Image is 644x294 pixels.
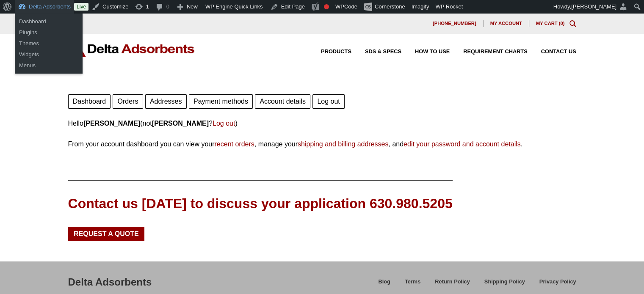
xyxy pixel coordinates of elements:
span: 0 [560,21,563,26]
p: Hello (not ? ) [68,118,576,129]
p: From your account dashboard you can view your , manage your , and . [68,138,576,150]
a: Dashboard [15,16,83,27]
span: Contact Us [541,49,576,55]
span: Return Policy [435,279,470,285]
a: Return Policy [428,277,477,292]
nav: Account pages [68,92,576,109]
a: Payment methods [189,94,253,109]
a: My Cart (0) [536,21,565,26]
strong: [PERSON_NAME] [152,120,209,127]
a: My account [484,20,529,27]
a: Addresses [145,94,187,109]
span: Terms [405,279,420,285]
a: Log out [312,94,345,109]
div: Toggle Modal Content [569,20,576,27]
a: Log out [213,120,235,127]
a: Widgets [15,49,83,60]
img: Delta Adsorbents [68,41,195,57]
a: SDS & SPECS [351,49,401,55]
a: Request a Quote [68,227,145,241]
a: How to Use [401,49,450,55]
ul: Delta Adsorbents [15,14,83,41]
span: My account [490,21,522,26]
a: Themes [15,38,83,49]
a: edit your password and account details [404,140,521,148]
span: Requirement Charts [463,49,527,55]
div: Contact us [DATE] to discuss your application 630.980.5205 [68,194,453,213]
a: Contact Us [528,49,576,55]
a: Plugins [15,27,83,38]
span: Privacy Policy [539,279,576,285]
div: Delta Adsorbents [68,275,152,289]
a: recent orders [214,140,254,148]
span: How to Use [415,49,450,55]
a: Blog [371,277,397,292]
span: [PHONE_NUMBER] [433,21,476,26]
a: Live [74,3,88,11]
span: SDS & SPECS [365,49,401,55]
span: Request a Quote [74,231,139,237]
span: Shipping Policy [484,279,525,285]
span: [PERSON_NAME] [571,3,616,10]
a: Privacy Policy [532,277,576,292]
span: Products [321,49,351,55]
span: Blog [378,279,390,285]
ul: Delta Adsorbents [15,36,83,74]
a: Menus [15,60,83,71]
a: shipping and billing addresses [298,140,388,148]
a: Orders [113,94,143,109]
strong: [PERSON_NAME] [83,120,140,127]
div: Focus keyphrase not set [324,4,329,9]
a: Account details [255,94,310,109]
a: Requirement Charts [450,49,527,55]
a: Shipping Policy [477,277,532,292]
a: Terms [398,277,428,292]
a: [PHONE_NUMBER] [426,20,484,27]
a: Dashboard [68,94,111,109]
a: Products [307,49,351,55]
